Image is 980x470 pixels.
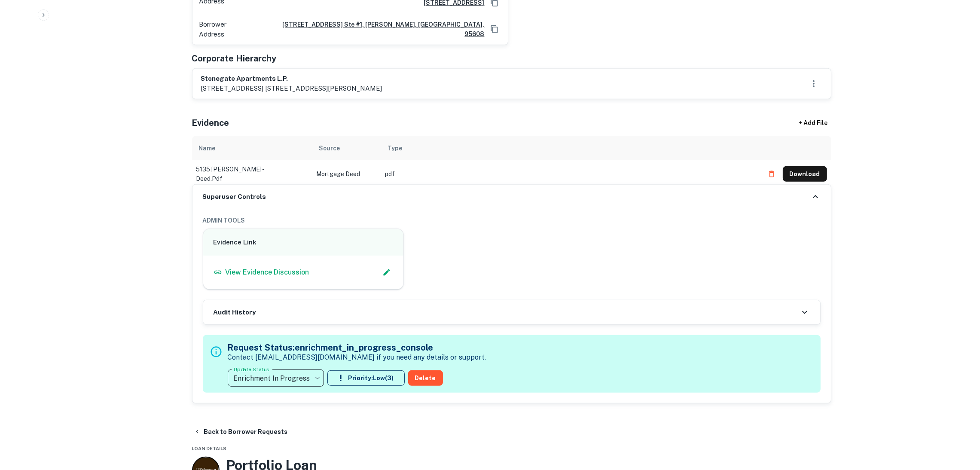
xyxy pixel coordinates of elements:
button: Priority:Low(3) [327,370,405,386]
h6: stonegate apartments l.p. [201,74,382,84]
p: View Evidence Discussion [226,267,309,278]
h5: Corporate Hierarchy [192,52,277,65]
th: Source [312,136,381,160]
td: 5135 [PERSON_NAME] - deed.pdf [192,160,312,188]
th: Type [381,136,760,160]
h6: ADMIN TOOLS [203,216,821,225]
td: Mortgage Deed [312,160,381,188]
td: pdf [381,160,760,188]
h6: Audit History [214,308,256,317]
div: Source [319,143,340,153]
h6: Evidence Link [214,238,394,247]
button: Edit Slack Link [380,266,393,279]
button: Delete file [764,167,779,181]
div: + Add File [783,116,843,131]
th: Name [192,136,312,160]
p: Borrower Address [199,19,253,40]
a: [STREET_ADDRESS] ste #1, [PERSON_NAME], [GEOGRAPHIC_DATA], 95608 [256,20,484,39]
button: Copy Address [488,23,501,36]
h5: Request Status: enrichment_in_progress_console [228,341,486,354]
h6: Superuser Controls [203,192,266,202]
div: Name [199,143,216,153]
div: Type [388,143,403,153]
h5: Evidence [192,116,229,129]
p: [STREET_ADDRESS] [STREET_ADDRESS][PERSON_NAME] [201,83,382,94]
button: Back to Borrower Requests [190,424,291,439]
p: Contact [EMAIL_ADDRESS][DOMAIN_NAME] if you need any details or support. [228,352,486,363]
iframe: Chat Widget [937,401,980,443]
a: View Evidence Discussion [214,267,309,278]
div: scrollable content [192,136,831,184]
div: Enrichment In Progress [228,366,324,390]
button: Download [783,166,827,182]
button: Delete [408,370,443,386]
span: Loan Details [192,446,227,451]
label: Update Status [234,366,269,373]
